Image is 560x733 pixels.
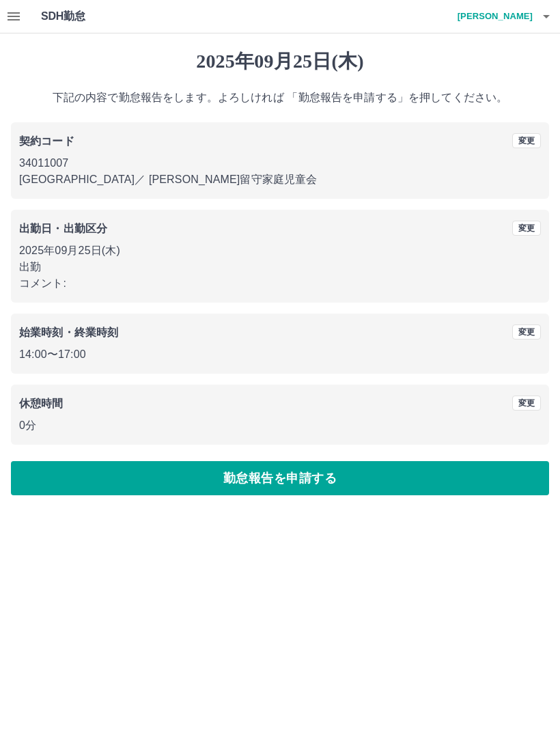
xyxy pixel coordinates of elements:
[11,461,549,495] button: 勤怠報告を申請する
[19,346,541,363] p: 14:00 〜 17:00
[512,133,541,148] button: 変更
[19,243,541,259] p: 2025年09月25日(木)
[19,275,541,292] p: コメント:
[19,327,118,338] b: 始業時刻・終業時刻
[11,89,549,106] p: 下記の内容で勤怠報告をします。よろしければ 「勤怠報告を申請する」を押してください。
[19,171,541,188] p: [GEOGRAPHIC_DATA] ／ [PERSON_NAME]留守家庭児童会
[19,398,64,409] b: 休憩時間
[512,324,541,340] button: 変更
[19,223,107,234] b: 出勤日・出勤区分
[512,396,541,411] button: 変更
[512,221,541,236] button: 変更
[19,259,541,275] p: 出勤
[19,155,541,171] p: 34011007
[11,50,549,73] h1: 2025年09月25日(木)
[19,135,74,147] b: 契約コード
[19,417,541,434] p: 0分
